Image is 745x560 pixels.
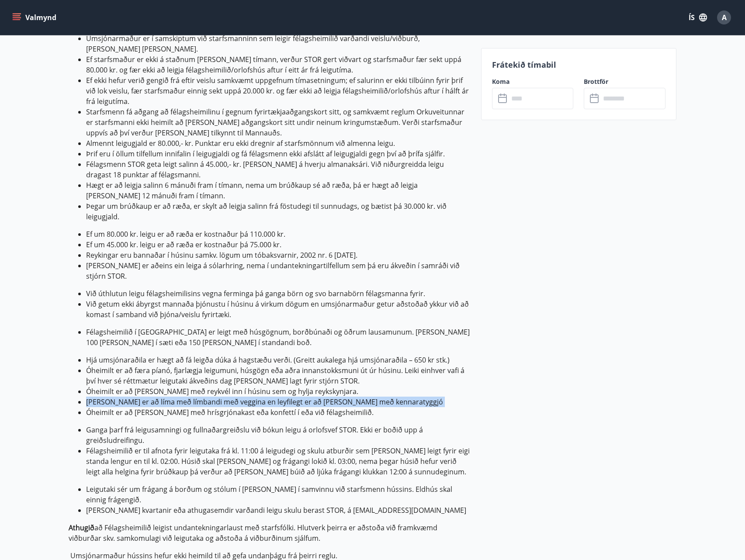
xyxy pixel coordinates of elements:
[584,77,665,86] label: Brottför
[86,425,471,446] li: Ganga þarf frá leigusamningi og fullnaðargreiðslu við bókun leigu á orlofsvef STOR. Ekki er boðið...
[86,75,471,107] li: Ef ekki hefur verið gengið frá eftir veislu samkvæmt uppgefnum tímasetningum; ef salurinn er ekki...
[714,7,735,28] button: A
[86,355,471,365] li: Hjá umsjónaraðila er hægt að fá leigða dúka á hagstæðu verði. (Greitt aukalega hjá umsjónaraðila ...
[10,10,60,25] button: menu
[69,522,471,543] p: að Félagsheimilið leigist undantekningarlaust með starfsfólki. Hlutverk þeirra er aðstoða við fra...
[86,107,471,138] li: Starfsmenn fá aðgang að félagsheimilinu í gegnum fyrirtækjaaðgangskort sitt, og samkvæmt reglum O...
[86,250,471,260] li: Reykingar eru bannaðar í húsinu samkv. lögum um tóbaksvarnir, 2002 nr. 6 [DATE].
[86,54,471,75] li: Ef starfsmaður er ekki á staðnum [PERSON_NAME] tímann, verður STOR gert viðvart og starfsmaður fæ...
[86,397,471,407] li: [PERSON_NAME] er að líma með límbandi með veggina en leyfilegt er að [PERSON_NAME] með kennaratyggjó
[86,33,471,54] li: Umsjónarmaður er í samskiptum við starfsmanninn sem leigir félagsheimilið varðandi veislu/viðburð...
[86,505,471,515] li: [PERSON_NAME] kvartanir eða athugasemdir varðandi leigu skulu berast STOR, á [EMAIL_ADDRESS][DOMA...
[86,327,471,348] li: Félagsheimilið í [GEOGRAPHIC_DATA] er leigt með húsgögnum, borðbúnaði og öð​rum lausamunum. [PERS...
[86,180,471,201] li: Hægt er að leigja salinn 6 mánuði fram í tímann, nema um brúðkaup sé að ræða, þá er hægt að leigj...
[86,239,471,250] li: Ef um 45.000 kr. leigu er að ræða er kostnaður þá 75.000 kr.
[86,407,471,418] li: Óheimilt er að [PERSON_NAME] með hrísgrjónakast eða konfettí í eða við félagsheimilið.
[86,299,471,320] li: Við getum ekki ábyrgst mannaða þjónustu í húsinu á virkum dögum en umsjónarmaður getur aðstoðað y...
[86,446,471,477] li: Félagsheimilið er til afnota fyrir leigutaka frá kl. 11:00 á leigudegi og skulu atburðir sem [PER...
[86,386,471,397] li: Óheimilt er að [PERSON_NAME] með reykvél inn í húsinu sem og hylja reykskynjara.
[492,77,574,86] label: Koma
[684,10,712,25] button: ÍS
[86,365,471,386] li: Óheimilt er að færa píanó, fjarlægja leigumuni, húsgögn eða aðra innanstokksmuni út úr húsinu. Le...
[86,260,471,281] li: [PERSON_NAME] er aðeins ein leiga á sólarhring, nema í undantekningartilfellum sem þá eru ákveðin...
[86,138,471,149] li: Almennt leigugjald er 80.000,- kr. Punktar eru ekki dregnir af starfsmönnum við almenna leigu.
[722,13,727,22] span: A
[86,229,471,239] li: Ef um 80.000 kr. leigu er að ræða er kostnaður þá 110.000 kr.
[86,484,471,505] li: Leigutaki sér um frágang á borðum og stólum í [PERSON_NAME] í samvinnu við starfsmenn hússins. El...
[86,159,471,180] li: Félagsmenn STOR geta leigt salinn á 45.000,- kr. [PERSON_NAME] á hverju almanaksári. Við niðurgre...
[492,59,666,70] p: Frátekið tímabil
[86,149,471,159] li: Þrif eru í öllum tilfellum innifalin í leigugjaldi og fá félagsmenn ekki afslátt af leigugjaldi g...
[86,201,471,222] li: Þegar um brúðkaup er að ræða, er skylt að leigja salinn frá föstudegi til sunnudags, og bætist þá...
[69,523,94,532] strong: Athugið
[86,288,471,299] li: Við úthlutun leigu félagsheimilisins vegna ferminga þá ganga börn og svo barnabörn félagsmanna fy...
